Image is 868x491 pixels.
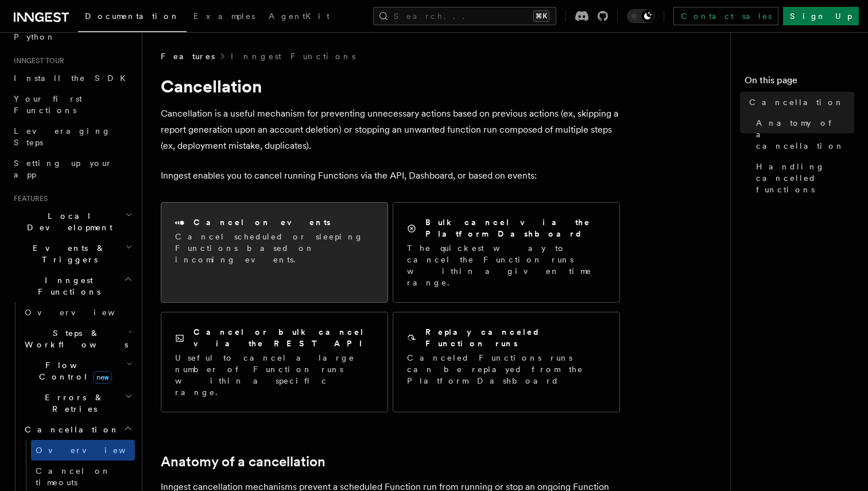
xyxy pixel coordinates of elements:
[161,202,388,303] a: Cancel on eventsCancel scheduled or sleeping Functions based on incoming events.
[14,126,111,147] span: Leveraging Steps
[9,56,64,65] span: Inngest tour
[31,440,135,461] a: Overview
[9,242,125,265] span: Events & Triggers
[85,11,180,21] span: Documentation
[175,352,374,398] p: Useful to cancel a large number of Function runs within a specific range.
[20,327,128,350] span: Steps & Workflows
[175,231,374,265] p: Cancel scheduled or sleeping Functions based on incoming events.
[14,32,56,41] span: Python
[20,323,135,355] button: Steps & Workflows
[749,96,844,108] span: Cancellation
[25,308,143,317] span: Overview
[187,3,262,31] a: Examples
[745,74,854,92] h4: On this page
[193,11,255,21] span: Examples
[425,216,606,239] h2: Bulk cancel via the Platform Dashboard
[9,26,135,47] a: Python
[161,51,215,62] span: Features
[407,352,606,386] p: Canceled Functions runs can be replayed from the Platform Dashboard
[231,51,355,62] a: Inngest Functions
[407,242,606,288] p: The quickest way to cancel the Function runs within a given time range.
[373,7,556,25] button: Search...⌘K
[93,371,112,384] span: new
[533,10,549,22] kbd: ⌘K
[78,3,187,32] a: Documentation
[393,202,620,303] a: Bulk cancel via the Platform DashboardThe quickest way to cancel the Function runs within a given...
[9,210,125,233] span: Local Development
[9,68,135,88] a: Install the SDK
[14,94,82,115] span: Your first Functions
[14,158,113,179] span: Setting up your app
[193,326,374,349] h2: Cancel or bulk cancel via the REST API
[756,161,854,195] span: Handling cancelled functions
[161,454,325,470] a: Anatomy of a cancellation
[20,387,135,419] button: Errors & Retries
[269,11,330,21] span: AgentKit
[9,206,135,238] button: Local Development
[161,106,620,154] p: Cancellation is a useful mechanism for preventing unnecessary actions based on previous actions (...
[9,121,135,153] a: Leveraging Steps
[756,117,854,152] span: Anatomy of a cancellation
[36,466,111,487] span: Cancel on timeouts
[9,194,48,203] span: Features
[783,7,859,25] a: Sign Up
[161,312,388,412] a: Cancel or bulk cancel via the REST APIUseful to cancel a large number of Function runs within a s...
[393,312,620,412] a: Replay canceled Function runsCanceled Functions runs can be replayed from the Platform Dashboard
[20,424,119,435] span: Cancellation
[20,392,125,415] span: Errors & Retries
[9,88,135,121] a: Your first Functions
[745,92,854,113] a: Cancellation
[9,275,124,297] span: Inngest Functions
[20,355,135,387] button: Flow Controlnew
[9,153,135,185] a: Setting up your app
[20,419,135,440] button: Cancellation
[161,76,620,96] h1: Cancellation
[627,9,654,23] button: Toggle dark mode
[14,74,133,83] span: Install the SDK
[673,7,778,25] a: Contact sales
[751,113,854,156] a: Anatomy of a cancellation
[751,156,854,200] a: Handling cancelled functions
[193,216,331,228] h2: Cancel on events
[36,446,154,455] span: Overview
[9,270,135,302] button: Inngest Functions
[161,168,620,184] p: Inngest enables you to cancel running Functions via the API, Dashboard, or based on events:
[20,359,126,382] span: Flow Control
[9,238,135,270] button: Events & Triggers
[425,326,606,349] h2: Replay canceled Function runs
[20,302,135,323] a: Overview
[262,3,336,31] a: AgentKit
